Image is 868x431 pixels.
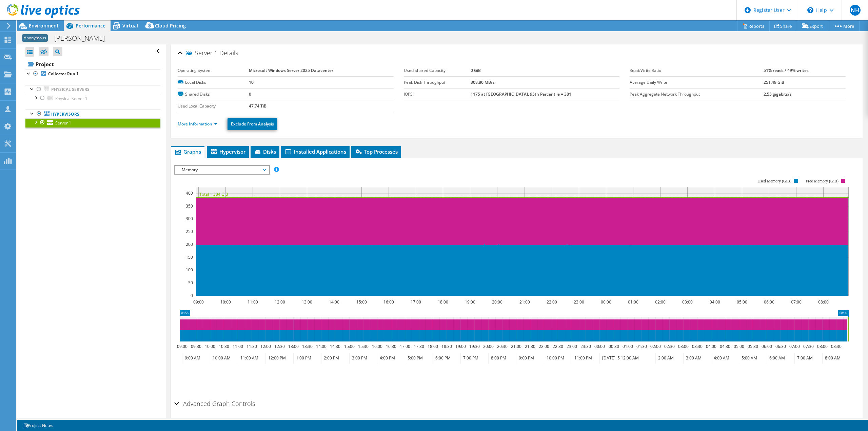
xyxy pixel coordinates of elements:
label: Local Disks [178,79,249,86]
text: 200 [186,241,193,247]
span: Environment [29,22,59,29]
a: Hypervisors [25,110,160,118]
text: 08:00 [817,344,828,349]
a: More Information [178,121,217,127]
text: 11:00 [248,299,258,305]
a: Exclude From Analysis [228,118,277,130]
text: 06:00 [762,344,772,349]
span: Installed Applications [284,148,346,155]
span: Disks [254,148,276,155]
span: Performance [76,22,105,29]
text: 09:00 [193,299,204,305]
text: 10:00 [220,299,231,305]
text: Free Memory (GiB) [806,179,839,183]
text: 18:00 [428,344,438,349]
text: 20:30 [497,344,508,349]
text: 400 [186,190,193,196]
text: 21:00 [511,344,521,349]
text: 22:00 [547,299,557,305]
text: 18:30 [441,344,452,349]
text: Total = 384 GiB [199,191,228,197]
b: 251.49 GiB [764,79,784,85]
text: 05:00 [737,299,747,305]
text: 16:00 [383,299,394,305]
text: 22:00 [539,344,549,349]
text: 00:00 [594,344,605,349]
label: Used Shared Capacity [404,67,471,74]
span: Cloud Pricing [155,22,186,29]
text: 08:00 [818,299,829,305]
text: 100 [186,267,193,273]
text: 14:00 [329,299,339,305]
text: 17:00 [400,344,410,349]
a: Project Notes [18,421,58,430]
a: Server 1 [25,118,160,127]
text: 01:30 [636,344,647,349]
text: 16:00 [372,344,382,349]
text: 09:30 [191,344,201,349]
text: 16:30 [386,344,396,349]
span: Server 1 [55,120,71,126]
span: Physical Server 1 [55,96,87,101]
a: Reports [737,21,770,31]
text: 03:00 [678,344,689,349]
a: Collector Run 1 [25,70,160,78]
b: 10 [249,79,254,85]
span: Virtual [122,22,138,29]
text: 0 [191,293,193,298]
h2: Advanced Graph Controls [174,397,255,410]
text: 21:30 [525,344,535,349]
text: 15:30 [358,344,369,349]
text: 00:30 [609,344,619,349]
text: 10:00 [205,344,215,349]
text: 18:00 [438,299,448,305]
text: 300 [186,216,193,221]
text: 01:00 [628,299,638,305]
b: 47.74 TiB [249,103,267,109]
text: 23:00 [574,299,584,305]
text: 20:00 [492,299,502,305]
text: 12:00 [275,299,285,305]
text: 50 [188,280,193,286]
label: Peak Disk Throughput [404,79,471,86]
text: 05:30 [748,344,758,349]
text: 07:00 [789,344,800,349]
text: 150 [186,254,193,260]
b: 1175 at [GEOGRAPHIC_DATA], 95th Percentile = 381 [471,91,571,97]
h1: [PERSON_NAME] [51,35,115,42]
text: 05:00 [734,344,744,349]
label: Peak Aggregate Network Throughput [630,91,764,98]
label: IOPS: [404,91,471,98]
text: 04:30 [720,344,730,349]
text: 01:00 [623,344,633,349]
a: More [828,21,860,31]
label: Average Daily Write [630,79,764,86]
label: Used Local Capacity [178,103,249,110]
a: Physical Servers [25,85,160,94]
text: 02:00 [655,299,666,305]
text: 19:30 [469,344,480,349]
span: Graphs [174,148,201,155]
text: 23:00 [567,344,577,349]
text: 03:30 [692,344,703,349]
b: 0 [249,91,251,97]
b: Microsoft Windows Server 2025 Datacenter [249,67,333,73]
text: 03:00 [682,299,693,305]
text: 00:00 [601,299,611,305]
text: 11:00 [233,344,243,349]
label: Read/Write Ratio [630,67,764,74]
text: 02:30 [664,344,675,349]
span: Top Processes [355,148,398,155]
text: 10:30 [219,344,229,349]
a: Share [769,21,797,31]
b: 308.80 MB/s [471,79,495,85]
text: 250 [186,229,193,234]
text: 15:00 [344,344,355,349]
text: 13:30 [302,344,313,349]
text: 15:00 [356,299,367,305]
a: Export [797,21,828,31]
span: Hypervisor [210,148,245,155]
text: 23:30 [580,344,591,349]
text: 19:00 [465,299,475,305]
text: 12:30 [274,344,285,349]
